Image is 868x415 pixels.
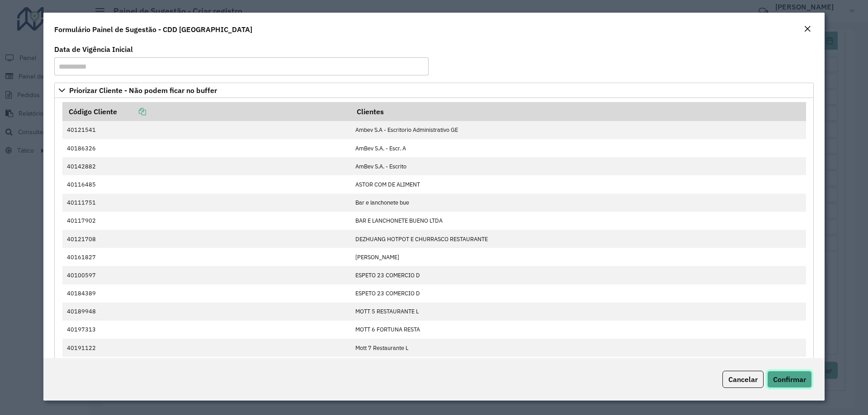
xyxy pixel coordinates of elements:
td: MOTT 6 FORTUNA RESTA [350,321,806,339]
td: 40184389 [62,284,351,303]
td: ESPETO 23 COMERCIO D [350,266,806,284]
span: Priorizar Cliente - Não podem ficar no buffer [69,87,217,94]
td: MOTT 5 RESTAURANTE L [350,303,806,321]
td: Bar e lanchonete bue [350,194,806,212]
td: DEZHUANG HOTPOT E CHURRASCO RESTAURANTE [350,230,806,248]
td: 40117902 [62,212,351,230]
th: Clientes [350,102,806,121]
span: Cancelar [728,375,758,384]
span: Confirmar [773,375,806,384]
td: BAR E LANCHONETE BUENO LTDA [350,212,806,230]
td: 40120425 [62,357,351,375]
button: Cancelar [722,371,764,388]
th: Código Cliente [62,102,351,121]
label: Data de Vigência Inicial [54,44,133,55]
td: Ambev S.A - Escritorio Administrativo GE [350,121,806,139]
a: Copiar [117,107,146,116]
td: [PERSON_NAME] [350,248,806,266]
td: 40100597 [62,266,351,284]
a: Priorizar Cliente - Não podem ficar no buffer [54,83,814,98]
td: 40142882 [62,157,351,175]
td: AmBev S.A. - Escrito [350,157,806,175]
td: 40197313 [62,321,351,339]
td: 40191122 [62,339,351,357]
td: ASTOR COM DE ALIMENT [350,175,806,193]
h4: Formulário Painel de Sugestão - CDD [GEOGRAPHIC_DATA] [54,24,252,35]
td: 40189948 [62,303,351,321]
td: 40186326 [62,139,351,157]
td: AmBev S.A. - Escr. A [350,139,806,157]
button: Confirmar [767,371,812,388]
td: 40121541 [62,121,351,139]
td: Mott 7 Restaurante L [350,339,806,357]
em: Fechar [804,25,811,33]
td: 40121708 [62,230,351,248]
td: 40111751 [62,194,351,212]
td: MOTT 8 RESTAURANTE L [350,357,806,375]
td: 40116485 [62,175,351,193]
td: ESPETO 23 COMERCIO D [350,284,806,303]
td: 40161827 [62,248,351,266]
button: Close [801,23,814,35]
